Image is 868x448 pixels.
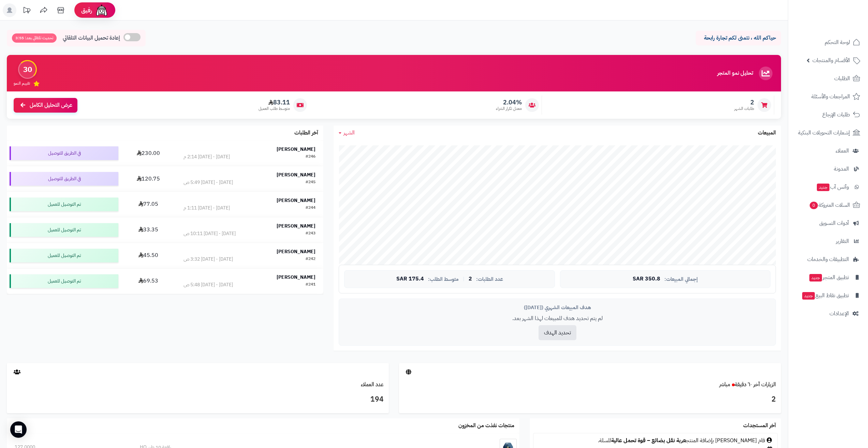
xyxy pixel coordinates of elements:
a: الزيارات آخر ٦٠ دقيقةمباشر [719,380,776,389]
span: 2.04% [496,99,522,106]
span: 175.4 SAR [396,276,424,282]
a: عدد العملاء [361,380,384,389]
td: 33.35 [121,217,176,243]
span: طلبات الشهر [734,106,754,112]
td: 69.53 [121,269,176,294]
div: [DATE] - [DATE] 1:11 م [183,205,230,212]
span: العملاء [836,146,849,156]
span: لوحة التحكم [825,38,850,47]
span: وآتس آب [816,182,849,192]
h3: منتجات نفذت من المخزون [458,423,514,429]
span: طلبات الإرجاع [822,110,850,119]
div: #242 [306,256,315,263]
span: 2 [469,276,472,282]
span: | [463,276,465,281]
div: [DATE] - [DATE] 2:14 م [183,154,230,160]
span: 2 [734,99,754,106]
a: لوحة التحكم [792,34,864,50]
a: السلات المتروكة0 [792,197,864,213]
strong: [PERSON_NAME] [277,222,315,230]
p: حياكم الله ، نتمنى لكم تجارة رابحة [701,34,776,42]
span: تقييم النمو [14,81,30,86]
div: في الطريق للتوصيل [10,172,118,186]
span: تطبيق المتجر [809,273,849,282]
div: #243 [306,230,315,237]
strong: [PERSON_NAME] [277,248,315,255]
a: الإعدادات [792,305,864,322]
p: لم يتم تحديد هدف للمبيعات لهذا الشهر بعد. [344,315,770,322]
button: تحديد الهدف [539,325,576,340]
span: إجمالي المبيعات: [664,276,698,282]
span: معدل تكرار الشراء [496,106,522,112]
span: 0 [810,202,818,209]
a: تطبيق المتجرجديد [792,269,864,286]
small: مباشر [719,380,730,389]
span: 350.8 SAR [633,276,660,282]
div: #244 [306,205,315,212]
div: تم التوصيل للعميل [10,223,118,237]
div: [DATE] - [DATE] 3:32 ص [183,256,233,263]
span: رفيق [81,6,92,14]
div: [DATE] - [DATE] 5:49 ص [183,179,233,186]
a: المدونة [792,161,864,177]
h3: المبيعات [758,130,776,136]
img: ai-face.png [95,3,108,17]
div: #246 [306,154,315,160]
img: logo-2.png [822,15,862,29]
a: الشهر [339,129,355,137]
span: التطبيقات والخدمات [807,255,849,264]
a: التقارير [792,233,864,249]
span: الطلبات [834,74,850,83]
div: Open Intercom Messenger [10,421,27,438]
div: #241 [306,281,315,288]
span: متوسط طلب العميل [259,106,290,112]
div: [DATE] - [DATE] 5:48 ص [183,281,233,288]
a: عرض التحليل الكامل [14,98,77,113]
span: أدوات التسويق [819,218,849,228]
a: طلبات الإرجاع [792,106,864,123]
td: 45.50 [121,243,176,268]
span: الإعدادات [829,309,849,318]
h3: 194 [12,394,384,405]
h3: آخر الطلبات [294,130,318,136]
a: أدوات التسويق [792,215,864,231]
span: جديد [817,184,829,191]
td: 230.00 [121,141,176,166]
div: هدف المبيعات الشهري ([DATE]) [344,304,770,311]
div: قام [PERSON_NAME] بإضافة المنتج للسلة. [537,437,774,445]
div: في الطريق للتوصيل [10,146,118,160]
span: السلات المتروكة [809,200,850,210]
a: إشعارات التحويلات البنكية [792,125,864,141]
h3: 2 [404,394,776,405]
div: تم التوصيل للعميل [10,274,118,288]
span: جديد [809,274,822,281]
div: تم التوصيل للعميل [10,249,118,262]
span: جديد [802,292,815,300]
div: تم التوصيل للعميل [10,198,118,211]
strong: [PERSON_NAME] [277,171,315,178]
span: المدونة [834,164,849,174]
a: تحديثات المنصة [18,3,35,19]
span: متوسط الطلب: [428,276,459,282]
td: 120.75 [121,166,176,191]
a: العملاء [792,143,864,159]
a: الطلبات [792,70,864,87]
a: تطبيق نقاط البيعجديد [792,287,864,304]
a: التطبيقات والخدمات [792,251,864,268]
strong: [PERSON_NAME] [277,274,315,281]
span: عدد الطلبات: [476,276,503,282]
span: التقارير [836,236,849,246]
span: الشهر [343,129,355,137]
span: إشعارات التحويلات البنكية [798,128,850,138]
span: الأقسام والمنتجات [812,56,850,65]
h3: تحليل نمو المتجر [717,70,753,76]
strong: [PERSON_NAME] [277,197,315,204]
div: [DATE] - [DATE] 10:11 ص [183,230,236,237]
div: #245 [306,179,315,186]
a: وآتس آبجديد [792,179,864,195]
a: المراجعات والأسئلة [792,88,864,105]
h3: آخر المستجدات [743,423,776,429]
strong: [PERSON_NAME] [277,146,315,153]
span: إعادة تحميل البيانات التلقائي [63,34,120,42]
span: عرض التحليل الكامل [30,101,72,109]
